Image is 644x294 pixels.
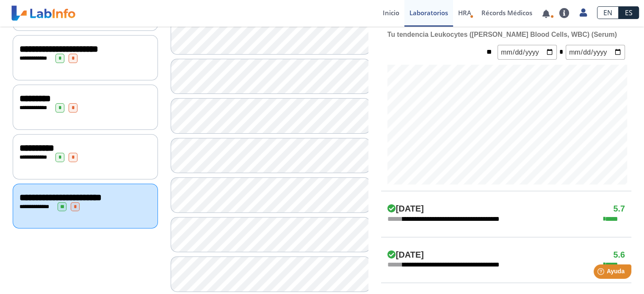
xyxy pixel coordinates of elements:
[387,31,617,38] b: Tu tendencia Leukocytes ([PERSON_NAME] Blood Cells, WBC) (Serum)
[613,250,625,260] h4: 5.6
[597,6,619,19] a: EN
[498,45,557,60] input: mm/dd/yyyy
[458,8,471,17] span: HRA
[387,204,424,214] h4: [DATE]
[387,250,424,260] h4: [DATE]
[566,45,625,60] input: mm/dd/yyyy
[619,6,639,19] a: ES
[613,204,625,214] h4: 5.7
[569,261,635,285] iframe: Help widget launcher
